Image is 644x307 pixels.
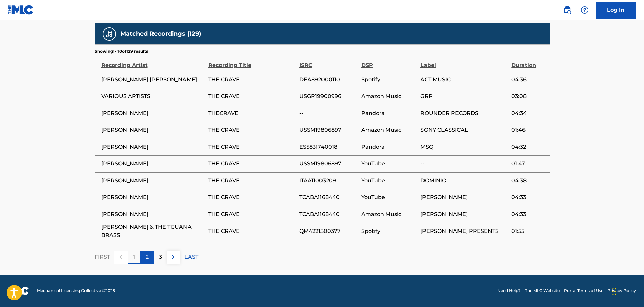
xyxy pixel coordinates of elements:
[299,160,358,168] span: USSM19806897
[299,75,358,84] span: DEA892000110
[361,193,417,202] span: YouTube
[299,109,358,117] span: --
[511,210,546,218] span: 04:33
[208,75,296,84] span: THE CRAVE
[208,210,296,218] span: THE CRAVE
[37,288,115,294] span: Mechanical Licensing Collective © 2025
[561,3,574,17] a: Public Search
[420,193,508,202] span: [PERSON_NAME]
[610,275,644,307] iframe: Chat Widget
[361,75,417,84] span: Spotify
[361,143,417,151] span: Pandora
[299,54,358,69] div: ISRC
[101,223,205,239] span: [PERSON_NAME] & THE TIJUANA BRASS
[612,281,616,302] div: Drag
[95,48,148,54] p: Showing 1 - 10 of 129 results
[159,253,162,261] p: 3
[361,92,417,100] span: Amazon Music
[511,54,546,69] div: Duration
[101,177,205,185] span: [PERSON_NAME]
[361,227,417,235] span: Spotify
[208,227,296,235] span: THE CRAVE
[299,126,358,134] span: USSM19806897
[578,3,591,17] div: Help
[581,6,589,14] img: help
[299,92,358,100] span: USGR19900996
[184,253,198,261] p: LAST
[299,210,358,218] span: TCABA1168440
[101,54,205,69] div: Recording Artist
[596,2,636,19] a: Log In
[361,109,417,117] span: Pandora
[511,177,546,185] span: 04:38
[299,177,358,185] span: ITAA11003209
[511,75,546,84] span: 04:36
[564,288,603,294] a: Portal Terms of Use
[420,75,508,84] span: ACT MUSIC
[101,126,205,134] span: [PERSON_NAME]
[420,126,508,134] span: SONY CLASSICAL
[420,54,508,69] div: Label
[208,54,296,69] div: Recording Title
[563,6,571,14] img: search
[420,109,508,117] span: ROUNDER RECORDS
[511,193,546,202] span: 04:33
[95,253,110,261] p: FIRST
[361,210,417,218] span: Amazon Music
[511,227,546,235] span: 01:55
[208,126,296,134] span: THE CRAVE
[105,30,113,38] img: Matched Recordings
[208,92,296,100] span: THE CRAVE
[607,288,636,294] a: Privacy Policy
[101,143,205,151] span: [PERSON_NAME]
[525,288,560,294] a: The MLC Website
[420,227,508,235] span: [PERSON_NAME] PRESENTS
[101,210,205,218] span: [PERSON_NAME]
[101,109,205,117] span: [PERSON_NAME]
[299,143,358,151] span: ES5831740018
[120,30,201,38] h5: Matched Recordings (129)
[169,253,177,261] img: right
[420,160,508,168] span: --
[208,193,296,202] span: THE CRAVE
[208,160,296,168] span: THE CRAVE
[511,92,546,100] span: 03:08
[101,193,205,202] span: [PERSON_NAME]
[101,160,205,168] span: [PERSON_NAME]
[361,160,417,168] span: YouTube
[208,177,296,185] span: THE CRAVE
[511,126,546,134] span: 01:46
[208,143,296,151] span: THE CRAVE
[208,109,296,117] span: THECRAVE
[420,92,508,100] span: GRP
[133,253,135,261] p: 1
[497,288,521,294] a: Need Help?
[101,92,205,100] span: VARIOUS ARTISTS
[8,287,29,295] img: logo
[361,177,417,185] span: YouTube
[361,126,417,134] span: Amazon Music
[146,253,149,261] p: 2
[8,5,34,15] img: MLC Logo
[299,193,358,202] span: TCABA1168440
[361,54,417,69] div: DSP
[101,75,205,84] span: [PERSON_NAME],[PERSON_NAME]
[420,177,508,185] span: DOMINIO
[511,143,546,151] span: 04:32
[511,109,546,117] span: 04:34
[511,160,546,168] span: 01:47
[420,143,508,151] span: MSQ
[299,227,358,235] span: QM4221500377
[420,210,508,218] span: [PERSON_NAME]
